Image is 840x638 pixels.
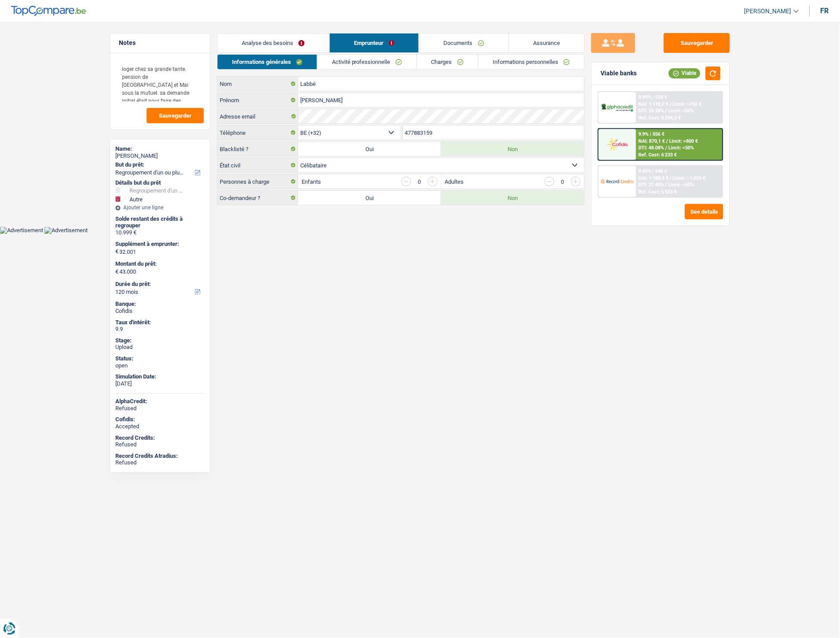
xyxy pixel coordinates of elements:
[639,168,667,174] div: 9.45% | 546 €
[298,191,441,205] label: Oui
[509,33,585,52] a: Assurance
[419,33,508,52] a: Documents
[639,131,665,137] div: 9.9% | 556 €
[601,103,634,113] img: AlphaCredit
[669,108,694,114] span: Limit: <60%
[666,108,667,114] span: /
[601,173,634,189] img: Record Credits
[115,373,205,380] div: Simulation Date:
[673,175,706,181] span: Limit: >1.033 €
[217,77,298,91] label: Nom
[417,55,478,69] a: Charges
[416,179,424,185] div: 0
[115,161,203,168] label: But du prêt:
[115,380,205,387] div: [DATE]
[159,113,192,119] span: Sauvegarder
[479,55,585,69] a: Informations personnelles
[115,453,205,460] div: Record Credits Atradius:
[601,136,634,152] img: Cofidis
[115,344,205,351] div: Upload
[670,138,698,144] span: Limit: >800 €
[667,138,668,144] span: /
[115,441,205,448] div: Refused
[115,229,205,236] div: 10.999 €
[317,55,416,69] a: Activité professionnelle
[685,204,723,219] button: See details
[445,179,464,185] label: Adultes
[302,179,321,185] label: Enfants
[217,174,298,189] label: Personnes à charge
[217,109,298,123] label: Adresse email
[673,101,702,107] span: Limit: >750 €
[601,70,637,77] div: Viable banks
[115,241,203,248] label: Supplément à emprunter:
[115,326,205,333] div: 9.9
[639,138,665,144] span: NAI: 870,1 €
[403,126,585,140] input: 401020304
[115,281,203,288] label: Durée du prêt:
[639,175,669,181] span: NAI: 1 188,3 €
[119,39,201,47] h5: Notes
[115,362,205,369] div: open
[669,68,700,78] div: Viable
[737,4,799,19] a: [PERSON_NAME]
[217,158,298,172] label: État civil
[664,33,730,53] button: Sauvegarder
[115,179,205,186] div: Détails but du prêt
[115,398,205,405] div: AlphaCredit:
[115,308,205,315] div: Cofidis
[217,55,317,69] a: Informations générales
[115,355,205,362] div: Status:
[115,215,205,229] div: Solde restant des crédits à regrouper
[639,108,664,114] span: DTI: 33.28%
[639,182,664,188] span: DTI: 31.49%
[115,337,205,344] div: Stage:
[217,126,298,140] label: Téléphone
[115,204,205,211] div: Ajouter une ligne
[669,145,694,151] span: Limit: <50%
[330,33,419,52] a: Emprunteur
[744,7,792,15] span: [PERSON_NAME]
[670,175,672,181] span: /
[115,300,205,308] div: Banque:
[559,179,567,185] div: 0
[115,319,205,326] div: Taux d'intérêt:
[115,248,118,255] span: €
[217,93,298,107] label: Prénom
[666,182,667,188] span: /
[115,260,203,267] label: Montant du prêt:
[115,145,205,152] div: Name:
[115,416,205,423] div: Cofidis:
[44,227,88,234] img: Advertisement
[821,7,829,15] div: fr
[666,145,667,151] span: /
[639,152,677,158] div: Ref. Cost: 6 233 €
[115,434,205,441] div: Record Credits:
[639,94,667,100] div: 9.99% | 558 €
[115,152,205,159] div: [PERSON_NAME]
[441,142,584,156] label: Non
[441,191,584,205] label: Non
[669,182,694,188] span: Limit: <65%
[298,142,441,156] label: Oui
[639,115,681,121] div: Ref. Cost: 6 294,2 €
[115,459,205,466] div: Refused
[115,405,205,412] div: Refused
[217,33,329,52] a: Analyse des besoins
[639,145,664,151] span: DTI: 48.08%
[115,423,205,430] div: Accepted
[639,189,677,195] div: Ref. Cost: 5 933 €
[115,268,118,275] span: €
[670,101,672,107] span: /
[11,6,86,16] img: TopCompare Logo
[217,191,298,205] label: Co-demandeur ?
[639,101,669,107] span: NAI: 1 118,2 €
[217,142,298,156] label: Blacklisté ?
[147,108,204,123] button: Sauvegarder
